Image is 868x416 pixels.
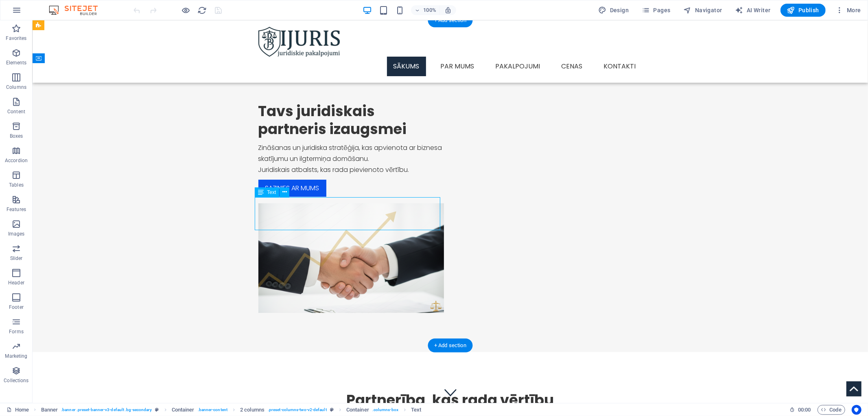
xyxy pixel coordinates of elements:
[798,405,811,415] span: 00 00
[835,6,861,14] span: More
[155,407,159,412] i: This element is a customizable preset
[732,4,774,17] button: AI Writer
[818,405,845,415] button: Code
[411,405,421,415] span: Click to select. Double-click to edit
[47,5,108,15] img: Editor Logo
[735,6,771,14] span: AI Writer
[444,7,452,14] i: On resize automatically adjust zoom level to fit chosen device.
[346,405,369,415] span: Click to select. Double-click to edit
[852,405,861,415] button: Usercentrics
[638,4,673,17] button: Pages
[832,4,864,17] button: More
[5,353,27,359] p: Marketing
[599,6,629,14] span: Design
[428,13,473,27] div: + Add section
[198,6,207,15] i: Reload page
[4,377,28,384] p: Collections
[680,4,726,17] button: Navigator
[5,157,28,164] p: Accordion
[6,84,26,90] p: Columns
[642,6,670,14] span: Pages
[411,5,440,15] button: 100%
[198,405,227,415] span: . banner-content
[10,133,23,139] p: Boxes
[595,4,632,17] div: Design (Ctrl+Alt+Y)
[804,407,805,413] span: :
[787,6,819,14] span: Publish
[197,5,207,15] button: reload
[8,280,24,286] p: Header
[595,4,632,17] button: Design
[41,405,58,415] span: Click to select. Double-click to edit
[423,5,436,15] h6: 100%
[7,206,26,213] p: Features
[6,35,26,42] p: Favorites
[781,4,826,17] button: Publish
[6,59,27,66] p: Elements
[267,190,276,195] span: Text
[8,231,25,237] p: Images
[789,405,811,415] h6: Session time
[61,405,152,415] span: . banner .preset-banner-v3-default .bg-secondary
[428,339,473,352] div: + Add section
[41,405,422,415] nav: breadcrumb
[240,405,265,415] span: Click to select. Double-click to edit
[372,405,398,415] span: . columns-box
[9,304,24,310] p: Footer
[10,255,23,262] p: Slider
[684,6,722,14] span: Navigator
[9,328,24,335] p: Forms
[7,405,29,415] a: Click to cancel selection. Double-click to open Pages
[172,405,195,415] span: Click to select. Double-click to edit
[181,5,191,15] button: Click here to leave preview mode and continue editing
[330,407,334,412] i: This element is a customizable preset
[7,108,25,115] p: Content
[268,405,327,415] span: . preset-columns-two-v2-default
[9,182,24,188] p: Tables
[821,405,842,415] span: Code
